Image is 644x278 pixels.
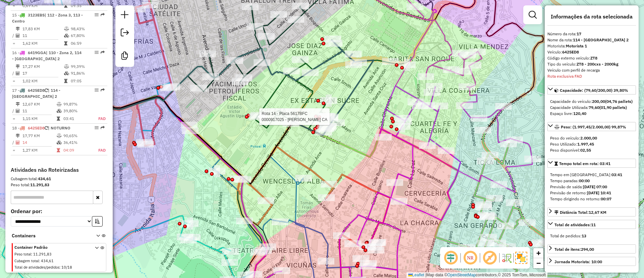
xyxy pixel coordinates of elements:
[591,222,596,227] strong: 11
[550,178,633,184] div: Tempo paradas:
[16,27,20,31] i: Distância Total
[14,244,87,250] span: Container Padrão
[550,190,633,196] div: Previsão de retorno:
[590,55,597,61] strong: ZT8
[64,65,69,69] i: % de utilização do peso
[547,67,636,73] div: Veículo com perfil de recarga
[554,246,594,252] div: Total de itens:
[12,108,15,114] td: /
[57,109,62,113] i: % de utilização da cubagem
[41,259,54,263] span: 434,61
[12,32,15,39] td: /
[550,111,633,117] div: Espaço livre:
[550,147,633,153] div: Peso disponível:
[70,32,104,39] td: 67,80%
[443,250,459,266] span: Ocultar deslocamento
[601,196,611,201] strong: 00:07
[580,148,591,153] strong: 02,55
[589,105,599,110] strong: 79,60
[91,147,106,154] td: FAD
[70,78,104,84] td: 07:05
[11,176,107,182] div: Cubagem total:
[16,134,20,138] i: Distância Total
[22,26,64,32] td: 17,83 KM
[407,272,547,278] div: Map data © contributors,© 2025 TomTom, Microsoft
[63,147,91,154] td: 04:09
[70,40,104,47] td: 06:59
[64,27,69,31] i: % de utilização do peso
[550,105,633,111] div: Capacidade Utilizada:
[48,125,70,130] span: | NOTURNO
[11,182,107,188] div: Peso total:
[526,8,539,22] a: Exibir filtros
[92,216,103,227] button: Ordem crescente
[547,169,636,205] div: Tempo total em rota: 03:41
[12,50,82,61] span: | 110 - Zona 2, 114 - [GEOGRAPHIC_DATA] 2
[101,13,105,17] em: Rota exportada
[550,141,633,147] div: Peso Utilizado:
[16,71,20,75] i: Total de Atividades
[101,50,105,54] em: Rota exportada
[550,172,633,178] div: Tempo em [GEOGRAPHIC_DATA]:
[554,222,596,227] span: Total de atividades:
[63,139,91,146] td: 36,41%
[64,79,67,83] i: Tempo total em rota
[70,70,104,77] td: 91,86%
[63,132,91,139] td: 90,65%
[547,73,636,79] div: Rota exclusiva FAD
[547,257,636,266] a: Jornada Motorista: 10:00
[547,244,636,253] a: Total de itens:294,00
[547,220,636,229] a: Total de atividades:11
[22,70,64,77] td: 17
[12,40,15,47] td: =
[118,49,131,64] a: Criar modelo
[14,259,39,263] span: Cubagem total
[31,252,32,256] span: :
[554,259,602,265] div: Jornada Motorista: 10:00
[547,122,636,131] a: Peso: (1.997,45/2.000,00) 99,87%
[611,172,622,177] strong: 03:41
[482,250,498,266] span: Exibir rótulo
[33,252,52,256] span: 11.291,83
[533,248,543,258] a: Zoom in
[57,117,60,121] i: Tempo total em rota
[22,101,56,108] td: 12,67 KM
[579,178,590,183] strong: 00:00
[95,126,99,130] em: Opções
[561,124,626,129] span: Peso: (1.997,45/2.000,00) 99,87%
[573,111,586,116] strong: 120,40
[22,132,56,139] td: 17,77 KM
[91,115,106,122] td: FAD
[59,265,60,270] span: :
[28,125,45,130] span: 6425ED8
[16,65,20,69] i: Distância Total
[22,108,56,114] td: 11
[70,2,104,9] td: 09:35
[45,126,48,130] i: Veículo já utilizado nesta sessão
[22,40,64,47] td: 1,62 KM
[11,167,107,173] h4: Atividades não Roteirizadas
[22,115,56,122] td: 1,15 KM
[547,159,636,168] a: Tempo total em rota: 03:41
[57,141,62,145] i: % de utilização da cubagem
[547,13,636,20] h4: Informações da rota selecionada
[550,184,633,190] div: Previsão de saída:
[12,70,15,77] td: /
[12,125,70,130] span: 18 -
[547,61,636,67] div: Tipo do veículo:
[64,71,69,75] i: % de utilização da cubagem
[547,132,636,156] div: Peso: (1.997,45/2.000,00) 99,87%
[547,230,636,242] div: Total de atividades:11
[95,88,99,92] em: Opções
[550,135,597,141] span: Peso do veículo:
[11,207,107,215] label: Ordenar por:
[560,88,628,93] span: Capacidade: (79,60/200,00) 39,80%
[12,78,15,84] td: =
[12,12,83,24] span: 15 -
[28,12,45,17] span: 3123EBS
[57,148,60,152] i: Tempo total em rota
[64,41,67,45] i: Tempo total em rota
[583,184,607,189] strong: [DATE] 07:00
[22,147,56,154] td: 1,27 KM
[61,265,72,270] span: 10/18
